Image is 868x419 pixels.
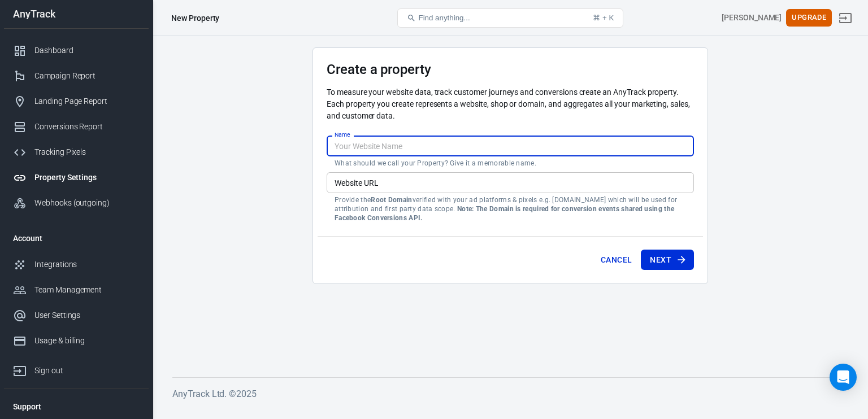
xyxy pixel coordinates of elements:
div: Webhooks (outgoing) [34,197,140,209]
label: Name [335,130,350,139]
div: AnyTrack [4,9,149,19]
div: Open Intercom Messenger [830,364,857,391]
a: Dashboard [4,38,149,63]
input: Your Website Name [327,136,694,156]
button: Find anything...⌘ + K [397,8,623,28]
div: Property Settings [34,172,140,184]
a: Webhooks (outgoing) [4,190,149,216]
div: Team Management [34,284,140,296]
h6: AnyTrack Ltd. © 2025 [172,387,848,401]
button: Cancel [596,250,636,270]
div: Tracking Pixels [34,146,140,158]
a: Conversions Report [4,114,149,139]
div: Landing Page Report [34,95,140,107]
div: Campaign Report [34,70,140,82]
a: Landing Page Report [4,89,149,114]
button: Next [641,250,694,270]
div: Conversions Report [34,121,140,133]
a: Tracking Pixels [4,139,149,165]
span: Find anything... [418,14,470,22]
a: Team Management [4,277,149,303]
div: Sign out [34,365,140,377]
div: User Settings [34,309,140,321]
button: Upgrade [786,9,832,27]
li: Account [4,225,149,252]
a: Usage & billing [4,328,149,353]
strong: Root Domain [371,196,412,204]
strong: Note: The Domain is required for conversion events shared using the Facebook Conversions API. [335,205,674,222]
div: ⌘ + K [593,14,614,22]
a: Sign out [832,5,859,32]
a: User Settings [4,303,149,328]
h3: Create a property [327,62,694,77]
a: Integrations [4,252,149,277]
p: What should we call your Property? Give it a memorable name. [335,159,686,168]
div: Usage & billing [34,335,140,347]
p: To measure your website data, track customer journeys and conversions create an AnyTrack property... [327,86,694,122]
a: Property Settings [4,165,149,190]
div: Integrations [34,259,140,270]
input: example.com [327,172,694,193]
div: Account id: hA7uODq9 [722,12,782,24]
p: Provide the verified with your ad platforms & pixels e.g. [DOMAIN_NAME] which will be used for at... [335,195,686,222]
div: Dashboard [34,45,140,56]
div: New Property [171,12,219,24]
a: Sign out [4,353,149,383]
a: Campaign Report [4,63,149,89]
